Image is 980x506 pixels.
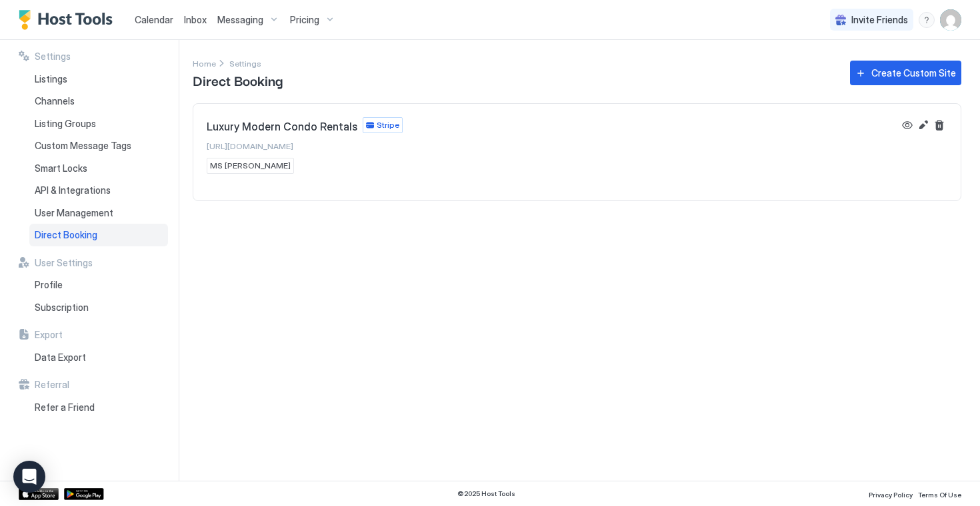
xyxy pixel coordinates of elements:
[29,202,168,224] a: User Management
[35,379,69,391] span: Referral
[207,138,293,152] a: [URL][DOMAIN_NAME]
[918,487,961,501] a: Terms Of Use
[35,257,93,269] span: User Settings
[35,207,113,219] span: User Management
[899,117,915,133] button: View
[290,14,319,26] span: Pricing
[19,10,119,30] a: Host Tools Logo
[29,113,168,135] a: Listing Groups
[184,14,207,25] span: Inbox
[184,13,207,27] a: Inbox
[35,162,87,174] span: Smart Locks
[29,346,168,369] a: Data Export
[207,141,293,151] span: [URL][DOMAIN_NAME]
[919,12,935,28] div: menu
[35,140,131,152] span: Custom Message Tags
[35,302,89,314] span: Subscription
[29,224,168,246] a: Direct Booking
[193,56,216,70] div: Breadcrumb
[217,14,263,26] span: Messaging
[35,95,75,107] span: Channels
[918,491,961,499] span: Terms Of Use
[940,9,961,31] div: User profile
[135,13,173,27] a: Calendar
[29,157,168,180] a: Smart Locks
[29,274,168,296] a: Profile
[229,56,261,70] div: Breadcrumb
[193,59,216,69] span: Home
[29,134,168,157] a: Custom Message Tags
[915,117,931,133] button: Edit
[229,59,261,69] span: Settings
[851,14,908,26] span: Invite Friends
[29,179,168,202] a: API & Integrations
[207,120,357,133] span: Luxury Modern Condo Rentals
[35,329,63,341] span: Export
[869,491,913,499] span: Privacy Policy
[135,14,173,25] span: Calendar
[35,73,67,85] span: Listings
[29,396,168,419] a: Refer a Friend
[850,61,961,85] button: Create Custom Site
[35,352,86,364] span: Data Export
[64,488,104,500] a: Google Play Store
[13,461,45,493] div: Open Intercom Messenger
[29,296,168,319] a: Subscription
[931,117,947,133] button: Delete
[29,90,168,113] a: Channels
[35,229,97,241] span: Direct Booking
[229,56,261,70] a: Settings
[35,184,111,196] span: API & Integrations
[35,401,95,413] span: Refer a Friend
[869,487,913,501] a: Privacy Policy
[871,66,956,80] div: Create Custom Site
[35,279,63,291] span: Profile
[377,119,399,131] span: Stripe
[457,489,515,498] span: © 2025 Host Tools
[19,488,59,500] a: App Store
[193,70,283,90] span: Direct Booking
[35,51,71,63] span: Settings
[29,68,168,91] a: Listings
[193,56,216,70] a: Home
[35,118,96,130] span: Listing Groups
[210,160,291,172] span: MS [PERSON_NAME]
